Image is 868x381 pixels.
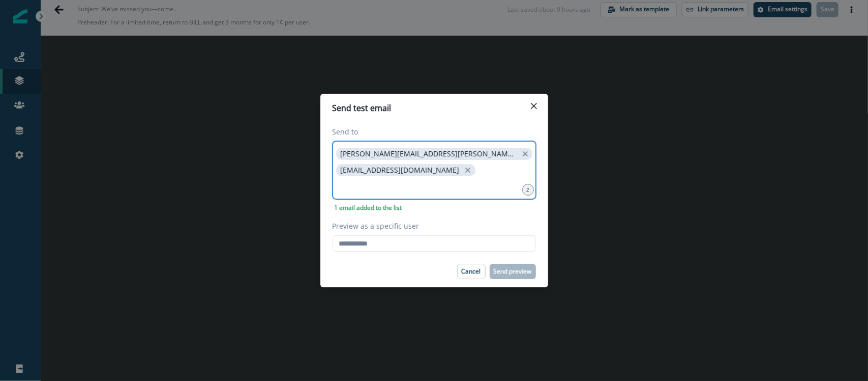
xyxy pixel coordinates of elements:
p: Send test email [333,102,392,114]
button: Close [526,98,542,114]
p: [EMAIL_ADDRESS][DOMAIN_NAME] [341,166,460,175]
label: Preview as a specific user [333,221,530,231]
button: Send preview [490,264,536,279]
button: close [521,149,530,159]
p: Cancel [462,268,481,275]
label: Send to [333,126,530,137]
p: 1 email added to the list [333,203,404,212]
button: Cancel [457,264,486,279]
div: 2 [522,184,534,196]
p: [PERSON_NAME][EMAIL_ADDRESS][PERSON_NAME][DOMAIN_NAME] [341,150,518,158]
button: close [463,165,473,175]
p: Send preview [494,268,532,275]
